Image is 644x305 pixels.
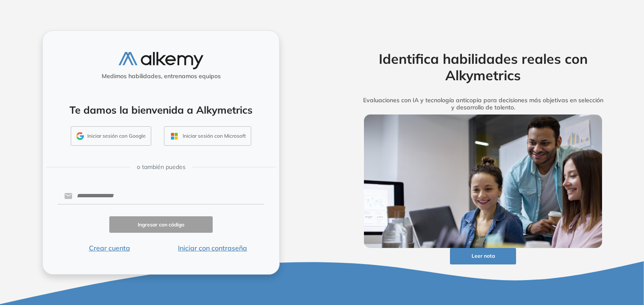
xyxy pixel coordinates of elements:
[58,243,161,253] button: Crear cuenta
[351,51,615,83] h2: Identifica habilidades reales con Alkymetrics
[71,126,151,146] button: Iniciar sesión con Google
[364,114,602,248] img: img-more-info
[602,264,644,305] iframe: Chat Widget
[46,73,276,80] h5: Medimos habilidades, entrenamos equipos
[54,104,268,116] h4: Te damos la bienvenida a Alkymetrics
[450,248,516,264] button: Leer nota
[169,131,179,141] img: OUTLOOK_ICON
[137,163,186,172] span: o también puedes
[164,126,251,146] button: Iniciar sesión con Microsoft
[119,52,203,69] img: logo-alkemy
[602,264,644,305] div: Widget de chat
[109,216,213,233] button: Ingresar con código
[351,97,615,111] h5: Evaluaciones con IA y tecnología anticopia para decisiones más objetivas en selección y desarroll...
[161,243,264,253] button: Iniciar con contraseña
[76,132,84,140] img: GMAIL_ICON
